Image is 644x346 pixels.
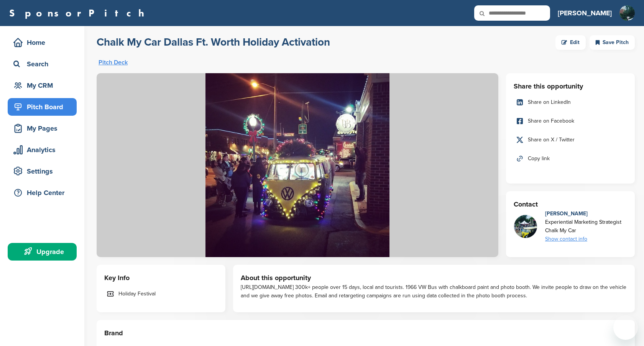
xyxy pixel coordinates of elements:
[241,272,627,283] h3: About this opportunity
[514,132,627,148] a: Share on X / Twitter
[8,77,77,94] a: My CRM
[545,210,621,218] div: [PERSON_NAME]
[11,143,77,157] div: Analytics
[528,136,575,144] span: Share on X / Twitter
[97,35,330,50] a: Chalk My Car Dallas Ft. Worth Holiday Activation
[528,154,550,163] span: Copy link
[8,55,77,73] a: Search
[8,162,77,180] a: Settings
[99,59,128,66] a: Pitch Deck
[241,283,627,300] div: [URL][DOMAIN_NAME] 300k+ people over 15 days, local and tourists. 1966 VW Bus with chalkboard pai...
[11,121,77,135] div: My Pages
[528,98,571,107] span: Share on LinkedIn
[8,120,77,137] a: My Pages
[545,226,621,235] div: Chalk My Car
[514,81,627,92] h3: Share this opportunity
[558,8,612,18] h3: [PERSON_NAME]
[613,315,638,340] iframe: Button to launch messaging window
[9,8,149,18] a: SponsorPitch
[11,164,77,178] div: Settings
[11,100,77,114] div: Pitch Board
[545,235,621,243] div: Show contact info
[514,199,627,210] h3: Contact
[545,218,621,226] div: Experiential Marketing Strategist
[514,113,627,129] a: Share on Facebook
[11,36,77,49] div: Home
[558,5,612,21] a: [PERSON_NAME]
[118,290,156,298] span: Holiday Festival
[104,272,218,283] h3: Key Info
[514,215,537,238] img: 71068741 1651669218301732 3693960930153988096 n
[11,79,77,92] div: My CRM
[11,57,77,71] div: Search
[97,35,330,49] h2: Chalk My Car Dallas Ft. Worth Holiday Activation
[590,35,635,50] div: Save Pitch
[8,243,77,261] a: Upgrade
[514,94,627,110] a: Share on LinkedIn
[8,34,77,51] a: Home
[11,245,77,259] div: Upgrade
[104,328,627,338] h3: Brand
[8,98,77,116] a: Pitch Board
[514,151,627,167] a: Copy link
[97,73,498,257] img: Sponsorpitch & Chalk My Car Dallas Ft. Worth Holiday Activation
[8,184,77,202] a: Help Center
[528,117,574,125] span: Share on Facebook
[8,141,77,159] a: Analytics
[555,35,586,50] a: Edit
[11,186,77,200] div: Help Center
